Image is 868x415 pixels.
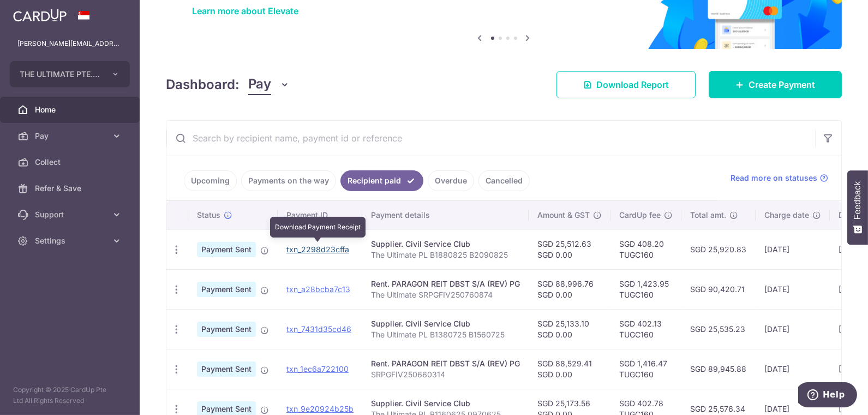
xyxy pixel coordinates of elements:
[371,358,520,369] div: Rent. PARAGON REIT DBST S/A (REV) PG
[13,9,67,22] img: CardUp
[756,309,830,349] td: [DATE]
[529,309,610,349] td: SGD 25,133.10 SGD 0.00
[798,382,857,410] iframe: Opens a widget where you can find more information
[35,157,107,168] span: Collect
[709,71,842,98] a: Create Payment
[749,78,815,91] span: Create Payment
[286,324,351,334] a: txn_7431d35cd46
[529,229,610,269] td: SGD 25,512.63 SGD 0.00
[756,269,830,309] td: [DATE]
[278,201,362,229] th: Payment ID
[197,322,256,337] span: Payment Sent
[35,235,107,246] span: Settings
[371,250,520,260] p: The Ultimate PL B1880825 B2090825
[537,210,590,221] span: Amount & GST
[286,245,349,254] a: txn_2298d23cffa
[192,5,298,16] a: Learn more about Elevate
[428,170,474,191] a: Overdue
[756,229,830,269] td: [DATE]
[371,398,520,409] div: Supplier. Civil Service Club
[17,38,122,49] p: [PERSON_NAME][EMAIL_ADDRESS][DOMAIN_NAME]
[166,121,815,156] input: Search by recipient name, payment id or reference
[556,71,696,98] a: Download Report
[35,131,107,141] span: Pay
[764,210,809,221] span: Charge date
[529,349,610,389] td: SGD 88,529.41 SGD 0.00
[197,361,256,377] span: Payment Sent
[197,242,256,257] span: Payment Sent
[681,229,756,269] td: SGD 25,920.83
[197,210,220,221] span: Status
[184,170,237,191] a: Upcoming
[20,69,100,80] span: THE ULTIMATE PTE. LTD.
[756,349,830,389] td: [DATE]
[371,239,520,250] div: Supplier. Civil Service Club
[35,209,107,220] span: Support
[371,278,520,289] div: Rent. PARAGON REIT DBST S/A (REV) PG
[286,404,354,413] a: txn_9e20924b25b
[610,269,681,309] td: SGD 1,423.95 TUGC160
[197,282,256,297] span: Payment Sent
[340,170,423,191] a: Recipient paid
[610,309,681,349] td: SGD 402.13 TUGC160
[681,269,756,309] td: SGD 90,420.71
[731,173,828,183] a: Read more on statuses
[248,74,271,95] span: Pay
[286,284,350,294] a: txn_a28bcba7c13
[10,61,130,87] button: THE ULTIMATE PTE. LTD.
[371,329,520,340] p: The Ultimate PL B1380725 B1560725
[853,181,863,220] span: Feedback
[610,229,681,269] td: SGD 408.20 TUGC160
[610,349,681,389] td: SGD 1,416.47 TUGC160
[731,173,817,183] span: Read more on statuses
[371,318,520,329] div: Supplier. Civil Service Club
[681,349,756,389] td: SGD 89,945.88
[529,269,610,309] td: SGD 88,996.76 SGD 0.00
[270,217,366,238] div: Download Payment Receipt
[166,75,240,94] h4: Dashboard:
[596,78,669,91] span: Download Report
[286,364,349,373] a: txn_1ec6a722100
[371,369,520,380] p: SRPGFIV250660314
[690,210,726,221] span: Total amt.
[371,289,520,300] p: The Ultimate SRPGFIV250760874
[478,170,530,191] a: Cancelled
[362,201,529,229] th: Payment details
[248,74,290,95] button: Pay
[619,210,661,221] span: CardUp fee
[241,170,336,191] a: Payments on the way
[847,170,868,245] button: Feedback - Show survey
[35,104,107,115] span: Home
[681,309,756,349] td: SGD 25,535.23
[35,183,107,194] span: Refer & Save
